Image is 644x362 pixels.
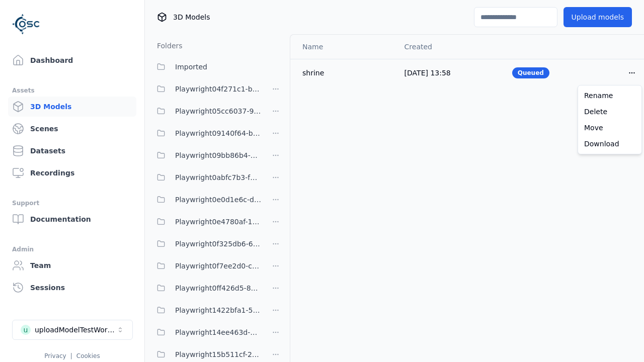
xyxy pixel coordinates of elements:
a: Download [580,136,639,152]
a: Move [580,120,639,136]
a: Rename [580,87,639,104]
a: Delete [580,104,639,120]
